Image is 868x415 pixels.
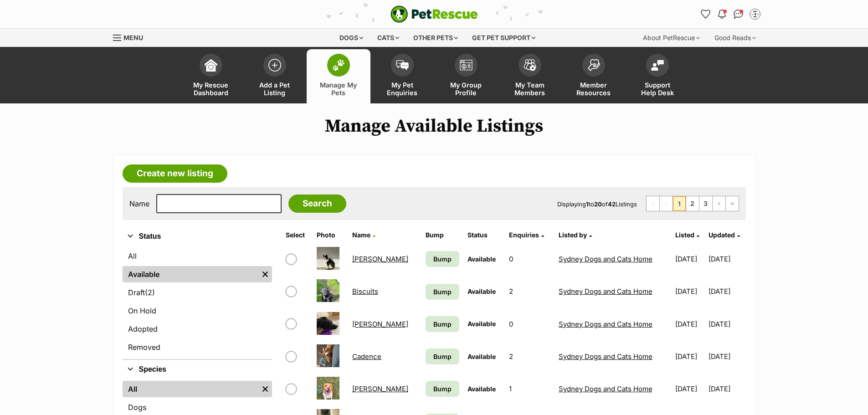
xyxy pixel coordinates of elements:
[672,308,708,340] td: [DATE]
[390,5,478,23] img: logo-e224e6f780fb5917bec1dbf3a21bbac754714ae5b6737aabdf751b685950b380.svg
[123,321,272,337] a: Adopted
[426,251,459,267] a: Bump
[505,341,554,372] td: 2
[333,29,370,47] div: Dogs
[587,59,600,71] img: member-resources-icon-8e73f808a243e03378d46382f2149f9095a855e16c252ad45f914b54edf8863c.svg
[559,384,652,393] a: Sydney Dogs and Cats Home
[352,231,370,239] span: Name
[651,60,664,71] img: help-desk-icon-fdf02630f3aa405de69fd3d07c3f3aa587a6932b1a1747fa1d2bba05be0121f9.svg
[123,339,272,355] a: Removed
[509,81,550,97] span: My Team Members
[254,81,295,97] span: Add a Pet Listing
[559,287,652,296] a: Sydney Dogs and Cats Home
[433,384,452,394] span: Bump
[750,10,760,19] img: Sydney Dogs and Cats Home profile pic
[318,81,359,97] span: Manage My Pets
[288,195,346,213] input: Search
[258,381,272,397] a: Remove filter
[562,49,626,103] a: Member Resources
[498,49,562,103] a: My Team Members
[446,81,487,97] span: My Group Profile
[594,200,602,208] strong: 20
[433,352,452,361] span: Bump
[426,284,459,300] a: Bump
[726,196,739,211] a: Last page
[699,7,713,21] a: Favourites
[505,308,554,340] td: 0
[709,308,745,340] td: [DATE]
[382,81,423,97] span: My Pet Enquiries
[626,49,689,103] a: Support Help Desk
[123,266,258,282] a: Available
[467,353,496,360] span: Available
[332,59,345,71] img: manage-my-pets-icon-02211641906a0b7f246fdf0571729dbe1e7629f14944591b6c1af311fb30b64b.svg
[390,5,478,23] a: PetRescue
[426,381,459,397] a: Bump
[460,60,473,71] img: group-profile-icon-3fa3cf56718a62981997c0bc7e787c4b2cf8bcc04b72c1350f741eb67cf2f40e.svg
[709,231,740,239] a: Updated
[123,284,272,301] a: Draft
[675,231,694,239] span: Listed
[243,49,307,103] a: Add a Pet Listing
[505,276,554,307] td: 2
[179,49,243,103] a: My Rescue Dashboard
[709,373,745,405] td: [DATE]
[647,196,659,211] span: First page
[509,231,544,239] a: Enquiries
[123,302,272,319] a: On Hold
[708,29,762,47] div: Good Reads
[505,243,554,275] td: 0
[123,381,258,397] a: All
[673,196,686,211] span: Page 1
[123,231,272,242] button: Status
[370,49,434,103] a: My Pet Enquiries
[672,276,708,307] td: [DATE]
[123,164,227,183] a: Create new listing
[464,228,504,242] th: Status
[646,196,739,211] nav: Pagination
[123,246,272,359] div: Status
[731,7,746,21] a: Conversations
[467,287,496,295] span: Available
[509,231,539,239] span: translation missing: en.admin.listings.index.attributes.enquiries
[586,200,589,208] strong: 1
[352,255,408,263] a: [PERSON_NAME]
[660,196,673,211] span: Previous page
[709,231,735,239] span: Updated
[573,81,614,97] span: Member Resources
[123,364,272,375] button: Species
[734,10,743,19] img: chat-41dd97257d64d25036548639549fe6c8038ab92f7586957e7f3b1b290dea8141.svg
[352,287,378,296] a: Biscuits
[426,348,459,364] a: Bump
[205,59,217,72] img: dashboard-icon-eb2f2d2d3e046f16d808141f083e7271f6b2e854fb5c12c21221c1fb7104beca.svg
[268,59,281,72] img: add-pet-listing-icon-0afa8454b4691262ce3f59096e99ab1cd57d4a30225e0717b998d2c9b9846f56.svg
[672,341,708,372] td: [DATE]
[559,231,587,239] span: Listed by
[467,320,496,328] span: Available
[715,7,729,21] button: Notifications
[557,200,637,208] span: Displaying to of Listings
[709,243,745,275] td: [DATE]
[637,29,706,47] div: About PetRescue
[718,10,725,19] img: notifications-46538b983faf8c2785f20acdc204bb7945ddae34d4c08c2a6579f10ce5e182be.svg
[699,7,762,21] ul: Account quick links
[748,7,762,21] button: My account
[672,243,708,275] td: [DATE]
[672,373,708,405] td: [DATE]
[426,316,459,332] a: Bump
[686,196,699,211] a: Page 2
[637,81,678,97] span: Support Help Desk
[307,49,370,103] a: Manage My Pets
[113,29,149,45] a: Menu
[709,341,745,372] td: [DATE]
[123,248,272,264] a: All
[559,231,592,239] a: Listed by
[709,276,745,307] td: [DATE]
[433,319,452,329] span: Bump
[352,320,408,328] a: [PERSON_NAME]
[699,196,712,211] a: Page 3
[371,29,406,47] div: Cats
[467,255,496,263] span: Available
[352,231,375,239] a: Name
[466,29,542,47] div: Get pet support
